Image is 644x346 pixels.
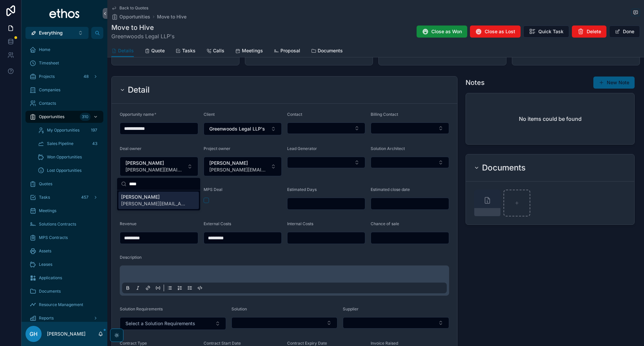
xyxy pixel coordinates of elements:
span: Reports [39,315,54,321]
button: Select Button [120,317,226,330]
button: Select Button [287,157,365,168]
a: Home [25,44,103,56]
a: MPS Contracts [25,232,103,244]
span: [PERSON_NAME] [121,194,188,200]
a: Assets [25,245,103,257]
span: Chance of sale [371,221,399,226]
span: Solution Requirements [120,306,163,311]
span: Lost Opportunities [47,168,82,173]
a: Quotes [25,178,103,190]
span: MPS Deal [204,187,222,192]
button: Delete [572,26,606,38]
img: App logo [49,8,80,19]
span: [PERSON_NAME][EMAIL_ADDRESS][PERSON_NAME][DOMAIN_NAME] [209,166,268,173]
a: Applications [25,272,103,284]
span: Opportunities [39,114,64,119]
span: Calls [213,47,224,54]
span: Solution Architect [371,146,405,151]
a: Companies [25,84,103,96]
button: Done [609,26,640,38]
a: Timesheet [25,57,103,69]
span: Revenue [120,221,137,226]
a: Documents [311,45,343,58]
span: Quotes [39,181,52,187]
span: Home [39,47,50,52]
span: Documents [318,47,343,54]
span: Opportunity name [120,112,154,117]
div: 310 [80,113,91,121]
div: 43 [90,140,99,148]
span: Close as Won [431,28,462,35]
span: Contact [287,112,302,117]
a: Lost Opportunities [34,164,103,177]
span: [PERSON_NAME][EMAIL_ADDRESS][PERSON_NAME][DOMAIN_NAME] [125,166,184,173]
span: Proposal [280,47,300,54]
p: [PERSON_NAME] [47,331,86,337]
span: Won Opportunities [47,154,82,160]
span: Meetings [242,47,263,54]
h1: Move to Hive [111,23,174,32]
button: Select Button [204,157,282,176]
span: Contacts [39,101,56,106]
span: Solutions Contracts [39,221,76,227]
span: Everything [39,30,63,36]
span: Opportunities [119,13,150,20]
button: Select Button [371,122,449,134]
span: Contract Start Date [204,341,241,346]
span: Client [204,112,215,117]
a: Meetings [25,205,103,217]
a: Opportunities [111,13,150,20]
button: Select Button [371,157,449,168]
span: Estimated close date [371,187,410,192]
span: Tasks [39,195,50,200]
h2: Documents [482,162,526,173]
div: Suggestions [117,190,200,210]
a: Contacts [25,97,103,109]
span: Deal owner [120,146,142,151]
button: Select Button [231,317,338,329]
a: Meetings [235,45,263,58]
a: Proposal [274,45,300,58]
div: 457 [79,193,91,201]
span: Companies [39,87,60,93]
a: Details [111,45,134,57]
h2: Detail [128,85,150,95]
span: Leases [39,262,52,267]
button: Select Button [120,157,198,176]
a: Resource Management [25,299,103,311]
a: Move to Hive [157,13,186,20]
span: External Costs [204,221,231,226]
a: Leases [25,258,103,270]
span: Select a Solution Requirements [125,320,195,327]
span: Quick Task [538,28,563,35]
span: Solution [231,306,247,311]
span: Lead Generator [287,146,317,151]
span: Invoice Raised [371,341,398,346]
span: Timesheet [39,60,59,66]
span: [PERSON_NAME][EMAIL_ADDRESS][PERSON_NAME][DOMAIN_NAME] [121,200,188,207]
div: scrollable content [21,39,107,322]
span: GH [30,330,38,338]
button: Close as Won [417,26,467,38]
a: Calls [206,45,224,58]
span: Projects [39,74,55,79]
span: Contract Expiry Date [287,341,327,346]
a: Tasks [175,45,196,58]
a: Projects48 [25,70,103,83]
h2: No items could be found [519,115,582,123]
a: Opportunities310 [25,111,103,123]
a: Reports [25,312,103,324]
button: New Note [593,77,635,89]
span: Applications [39,275,62,281]
span: [PERSON_NAME] [125,160,184,166]
span: MPS Contracts [39,235,68,240]
span: Close as Lost [485,28,515,35]
span: Meetings [39,208,56,213]
span: Contract Type [120,341,147,346]
a: Quote [145,45,165,58]
span: Details [118,47,134,54]
a: Sales Pipeline43 [34,138,103,150]
a: Back to Quotes [111,5,148,11]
